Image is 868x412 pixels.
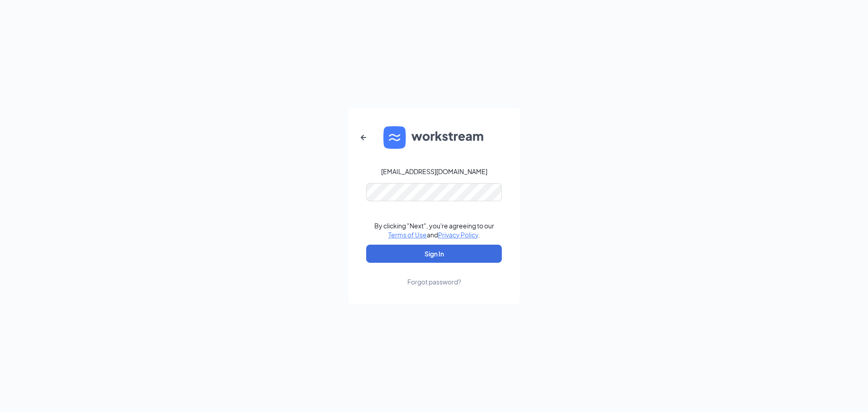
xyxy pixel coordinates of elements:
[438,231,478,239] a: Privacy Policy
[407,277,461,286] div: Forgot password?
[388,231,427,239] a: Terms of Use
[383,126,485,149] img: WS logo and Workstream text
[374,221,494,239] div: By clicking "Next", you're agreeing to our and .
[381,167,487,176] div: [EMAIL_ADDRESS][DOMAIN_NAME]
[358,132,369,143] svg: ArrowLeftNew
[366,245,502,263] button: Sign In
[407,263,461,286] a: Forgot password?
[353,127,374,148] button: ArrowLeftNew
